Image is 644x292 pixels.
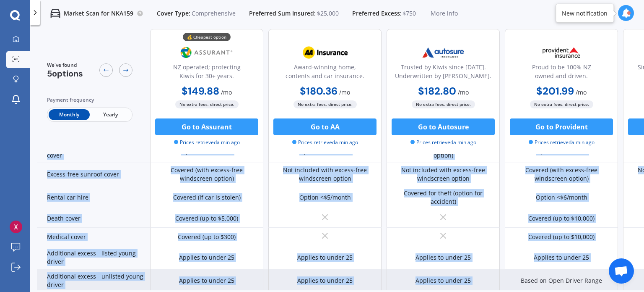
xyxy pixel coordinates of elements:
button: Go to Provident [510,118,613,135]
span: $25,000 [317,9,339,18]
span: 5 options [47,68,83,79]
div: Applies to under 25 [297,253,353,262]
span: / mo [458,88,469,96]
div: Covered (if car is stolen) [173,193,241,202]
span: Prices retrieved a min ago [410,139,476,146]
span: Prices retrieved a min ago [292,139,358,146]
img: Assurant.png [179,42,234,63]
div: Applies to under 25 [415,276,471,285]
div: Payment frequency [47,96,132,104]
div: Covered (with excess-free windscreen option) [511,166,612,183]
span: Prices retrieved a min ago [529,139,595,146]
span: No extra fees, direct price. [412,100,475,108]
span: No extra fees, direct price. [530,100,593,108]
span: / mo [221,88,232,96]
img: Provident.png [534,42,589,63]
img: Autosure.webp [415,42,471,63]
a: Open chat [609,258,634,284]
div: New notification [562,9,608,17]
div: Option <$6/month [536,193,587,202]
div: Excess-free sunroof cover [37,163,150,186]
div: Applies to under 25 [179,276,234,285]
div: Applies to under 25 [415,253,471,262]
span: No extra fees, direct price. [175,100,239,108]
span: Yearly [90,109,131,120]
button: Go to Autosure [392,118,495,135]
span: / mo [339,88,350,96]
div: Proud to be 100% NZ owned and driven. [512,63,611,84]
div: Rental car hire [37,186,150,209]
div: Additional excess - listed young driver [37,246,150,269]
div: Medical cover [37,228,150,246]
span: Preferred Excess: [352,9,402,18]
span: Prices retrieved a min ago [174,139,240,146]
div: Not included with excess-free windscreen option [393,166,493,183]
div: Covered (with excess-free windscreen option) [156,166,257,183]
div: 💰 Cheapest option [183,33,231,41]
span: Monthly [49,109,90,120]
div: Death cover [37,209,150,228]
div: Applies to under 25 [179,253,234,262]
div: NZ operated; protecting Kiwis for 30+ years. [157,63,256,84]
span: / mo [576,88,587,96]
p: Market Scan for NKA159 [64,9,133,18]
div: Covered (up to $5,000) [175,214,238,223]
div: Covered for theft (option for accident) [393,189,493,206]
span: $750 [402,9,416,18]
div: Covered (up to $10,000) [528,214,595,223]
span: Cover Type: [157,9,190,18]
img: AA.webp [297,42,353,63]
span: We've found [47,61,83,69]
span: More info [431,9,458,18]
div: Applies to under 25 [297,276,353,285]
div: Trusted by Kiwis since [DATE]. Underwritten by [PERSON_NAME]. [394,63,493,84]
b: $180.36 [300,84,338,97]
button: Go to Assurant [155,118,258,135]
span: No extra fees, direct price. [293,100,357,108]
div: Option <$5/month [299,193,351,202]
div: Covered (up to $10,000) [528,233,595,241]
div: Not included with excess-free windscreen option [275,166,375,183]
img: ACg8ocKBIrS3_hrkUcT-FnTmZw_kA02iCbraZgIVIOci37V6fVrO3g=s96-c [10,221,22,233]
span: Preferred Sum Insured: [249,9,316,18]
div: Based on Open Driver Range [521,276,602,285]
button: Go to AA [273,118,377,135]
div: Covered (up to $300) [178,233,236,241]
span: Comprehensive [192,9,236,18]
b: $182.80 [418,84,456,97]
div: Award-winning home, contents and car insurance. [275,63,374,84]
div: Applies to under 25 [534,253,589,262]
img: car.f15378c7a67c060ca3f3.svg [50,8,60,18]
b: $201.99 [536,84,574,97]
b: $149.88 [182,84,219,97]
